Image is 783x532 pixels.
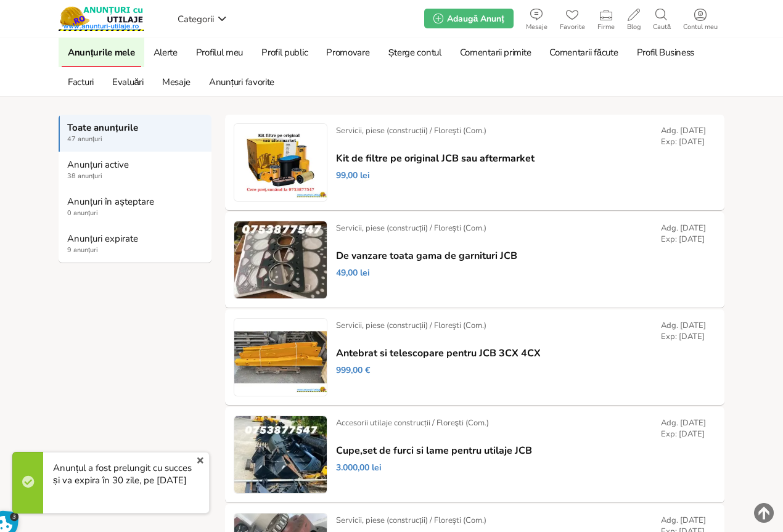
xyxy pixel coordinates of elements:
a: Antebrat si telescopare pentru JCB 3CX 4CX [336,348,541,359]
a: Contul meu [677,6,724,31]
a: Anunțuri active 38 anunțuri [59,152,211,189]
div: Servicii, piese (construcții) / Floreşti (Com.) [336,515,486,526]
img: Cupe,set de furci si lame pentru utilaje JCB [234,416,327,493]
span: 9 anunțuri [67,245,204,255]
a: Kit de filtre pe original JCB sau aftermarket [336,153,535,164]
div: Adg. [DATE] Exp: [DATE] [661,125,706,147]
img: De vanzare toata gama de garnituri JCB [234,221,327,298]
span: 99,00 lei [336,170,370,181]
a: Adaugă Anunț [424,9,513,28]
img: scroll-to-top.png [754,503,774,523]
span: Blog [621,23,647,31]
div: Anunțul a fost prelungit cu succes și va expira în 30 zile, pe [DATE] [12,452,210,514]
span: 0 anunțuri [67,208,204,218]
span: Favorite [554,23,591,31]
a: Toate anunțurile 47 anunțuri [59,115,211,152]
a: Mesaje [520,6,554,31]
a: Profilul meu [190,38,249,67]
div: Adg. [DATE] Exp: [DATE] [661,320,706,342]
img: Antebrat si telescopare pentru JCB 3CX 4CX [234,319,327,396]
div: Servicii, piese (construcții) / Floreşti (Com.) [336,320,486,331]
div: Servicii, piese (construcții) / Floreşti (Com.) [336,125,486,136]
a: Șterge contul [382,38,448,67]
a: Caută [647,6,677,31]
a: Mesaje [156,67,197,97]
div: Adg. [DATE] Exp: [DATE] [661,417,706,440]
a: Anunțuri în așteptare 0 anunțuri [59,189,211,226]
a: Evaluări [106,67,150,97]
span: 47 anunțuri [67,134,204,144]
div: Servicii, piese (construcții) / Floreşti (Com.) [336,223,486,234]
div: Accesorii utilaje construcții / Floreşti (Com.) [336,417,489,428]
a: x [192,453,208,468]
a: Profil Business [631,38,701,67]
a: Blog [621,6,647,31]
span: Mesaje [520,23,554,31]
span: Adaugă Anunț [447,13,504,25]
span: Contul meu [677,23,724,31]
a: Promovare [320,38,375,67]
a: Alerte [147,38,184,67]
a: Anunțurile mele [62,38,141,67]
strong: Anunțuri expirate [67,233,204,244]
span: Firme [591,23,621,31]
span: 38 anunțuri [67,171,204,181]
span: 3 [10,512,19,522]
a: Anunțuri favorite [203,67,281,97]
div: Adg. [DATE] Exp: [DATE] [661,223,706,245]
a: De vanzare toata gama de garnituri JCB [336,250,517,261]
a: Favorite [554,6,591,31]
span: Caută [647,23,677,31]
a: Cupe,set de furci si lame pentru utilaje JCB [336,445,532,456]
img: Kit de filtre pe original JCB sau aftermarket [234,124,327,201]
a: Profil public [255,38,314,67]
a: Categorii [174,9,230,28]
span: 3.000,00 lei [336,462,382,473]
a: Comentarii primite [454,38,538,67]
a: Facturi [62,67,100,97]
img: Anunturi-Utilaje.RO [59,6,144,31]
a: Anunțuri expirate 9 anunțuri [59,226,211,263]
strong: Anunțuri active [67,159,204,170]
a: Comentarii făcute [543,38,624,67]
strong: Toate anunțurile [67,122,204,133]
a: Firme [591,6,621,31]
span: 49,00 lei [336,268,370,279]
strong: Anunțuri în așteptare [67,196,204,207]
span: Categorii [178,13,214,25]
span: 999,00 € [336,365,370,376]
